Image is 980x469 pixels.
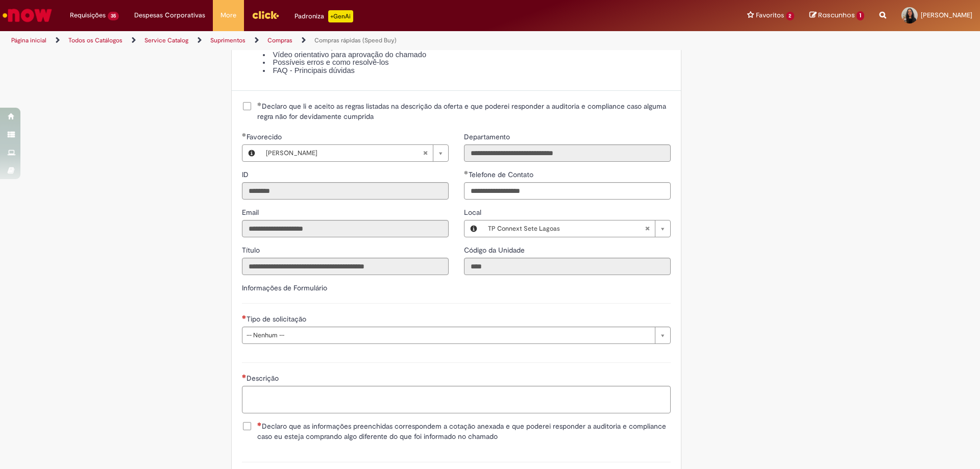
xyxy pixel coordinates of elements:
input: Departamento [464,144,671,162]
abbr: Limpar campo Favorecido [418,145,433,161]
span: More [220,10,236,20]
span: Declaro que li e aceito as regras listadas na descrição da oferta e que poderei responder a audit... [257,101,671,121]
li: Vídeo orientativo para aprovação do chamado [262,51,671,59]
a: [PERSON_NAME]Limpar campo Favorecido [261,145,448,161]
label: Somente leitura - ID [242,169,251,180]
span: Necessários - Favorecido [247,132,284,141]
input: Título [242,258,449,275]
img: ServiceNow [1,5,54,26]
span: Necessários [242,315,247,319]
span: Necessários [242,374,247,378]
input: ID [242,182,449,200]
span: -- Nenhum -- [247,327,650,343]
span: Descrição [247,374,281,383]
span: Obrigatório Preenchido [257,102,262,106]
label: Somente leitura - Email [242,207,261,217]
span: Somente leitura - ID [242,170,251,179]
abbr: Limpar campo Local [640,220,655,237]
input: Email [242,220,449,237]
span: Local [464,208,483,217]
span: Obrigatório Preenchido [464,170,469,175]
span: [PERSON_NAME] [921,11,972,19]
li: FAQ - Principais dúvidas [262,67,671,75]
span: 2 [786,12,795,20]
span: Tipo de solicitação [247,314,308,324]
a: Suprimentos [210,36,246,44]
div: Padroniza [295,10,353,22]
span: Requisições [70,10,106,20]
span: Obrigatório Preenchido [242,133,247,137]
a: Compras rápidas (Speed Buy) [314,36,397,44]
span: Declaro que as informações preenchidas correspondem a cotação anexada e que poderei responder a a... [257,421,671,441]
label: Informações de Formulário [242,283,327,292]
input: Código da Unidade [464,258,671,275]
label: Somente leitura - Departamento [464,132,512,142]
a: Compras [267,36,292,44]
a: Página inicial [11,36,46,44]
label: Somente leitura - Código da Unidade [464,245,527,255]
span: Telefone de Contato [469,170,535,179]
input: Telefone de Contato [464,182,671,200]
button: Local, Visualizar este registro TP Connext Sete Lagoas [464,220,483,237]
p: +GenAi [328,10,353,22]
span: Necessários [257,422,262,426]
a: Service Catalog [144,36,188,44]
span: Somente leitura - Departamento [464,132,512,141]
span: TP Connext Sete Lagoas [488,220,645,237]
a: Rascunhos [810,11,864,20]
li: Possíveis erros e como resolvê-los [262,59,671,67]
span: 1 [856,11,864,20]
span: 35 [108,12,119,20]
span: [PERSON_NAME] [266,145,423,161]
span: Favoritos [756,10,784,20]
span: Somente leitura - Título [242,245,262,255]
span: Somente leitura - Código da Unidade [464,245,527,255]
textarea: Descrição [242,386,671,413]
button: Favorecido, Visualizar este registro Barbara Taliny Rodrigues Valu [242,145,261,161]
a: TP Connext Sete LagoasLimpar campo Local [483,220,670,237]
span: Somente leitura - Email [242,208,261,217]
img: click_logo_yellow_360x200.png [252,7,279,22]
span: Rascunhos [818,10,855,20]
ul: Trilhas de página [8,31,646,50]
span: Despesas Corporativas [134,10,205,20]
a: Todos os Catálogos [68,36,122,44]
label: Somente leitura - Título [242,245,262,255]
